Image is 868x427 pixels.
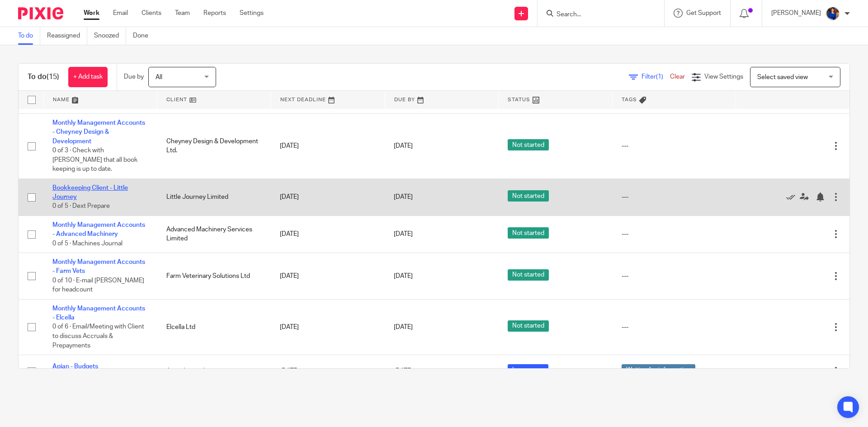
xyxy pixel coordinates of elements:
[157,299,271,355] td: Elcella Ltd
[52,240,123,247] span: 0 of 5 · Machines Journal
[622,272,727,281] div: ---
[18,27,40,45] a: To do
[394,194,413,200] span: [DATE]
[52,363,98,370] a: Apian - Budgets
[84,9,99,18] a: Work
[156,74,162,80] span: All
[113,9,128,18] a: Email
[704,74,743,80] span: View Settings
[52,324,144,349] span: 0 of 6 · Email/Meeting with Client to discuss Accruals & Prepayments
[508,227,549,239] span: Not started
[271,253,385,300] td: [DATE]
[622,192,727,202] div: ---
[52,259,145,274] a: Monthly Management Accounts - Farm Vets
[508,139,549,150] span: Not started
[622,141,727,150] div: ---
[642,74,670,80] span: Filter
[771,9,821,18] p: [PERSON_NAME]
[271,355,385,387] td: [DATE]
[622,323,727,332] div: ---
[394,143,413,149] span: [DATE]
[133,27,155,45] a: Done
[670,74,685,80] a: Clear
[394,231,413,237] span: [DATE]
[52,185,128,200] a: Bookkeeping Client - Little Journey
[757,74,808,80] span: Select saved view
[203,9,226,18] a: Reports
[175,9,190,18] a: Team
[52,120,145,145] a: Monthly Management Accounts - Cheyney Design & Development
[124,72,144,81] p: Due by
[508,190,549,202] span: Not started
[271,299,385,355] td: [DATE]
[686,10,721,16] span: Get Support
[52,222,145,237] a: Monthly Management Accounts - Advanced Machinery
[556,11,637,19] input: Search
[142,9,161,18] a: Clients
[68,67,108,87] a: + Add task
[157,178,271,216] td: Little Journey Limited
[157,355,271,387] td: Apian Limited
[826,6,840,21] img: Nicole.jpeg
[622,364,695,375] span: Waiting for information
[157,253,271,300] td: Farm Veterinary Solutions Ltd
[508,364,548,375] span: In progress
[47,73,59,80] span: (15)
[508,320,549,332] span: Not started
[47,27,87,45] a: Reassigned
[157,216,271,253] td: Advanced Machinery Services Limited
[240,9,264,18] a: Settings
[508,269,549,281] span: Not started
[52,305,145,321] a: Monthly Management Accounts - Elcella
[271,114,385,179] td: [DATE]
[52,147,137,172] span: 0 of 3 · Check with [PERSON_NAME] that all book keeping is up to date.
[622,97,637,102] span: Tags
[394,368,413,374] span: [DATE]
[394,324,413,330] span: [DATE]
[52,203,110,210] span: 0 of 5 · Dext Prepare
[656,74,663,80] span: (1)
[28,72,59,82] h1: To do
[157,114,271,179] td: Cheyney Design & Development Ltd.
[94,27,126,45] a: Snoozed
[18,7,63,19] img: Pixie
[271,178,385,216] td: [DATE]
[394,273,413,279] span: [DATE]
[622,230,727,239] div: ---
[52,277,144,293] span: 0 of 10 · E-mail [PERSON_NAME] for headcount
[786,192,800,202] a: Mark as done
[271,216,385,253] td: [DATE]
